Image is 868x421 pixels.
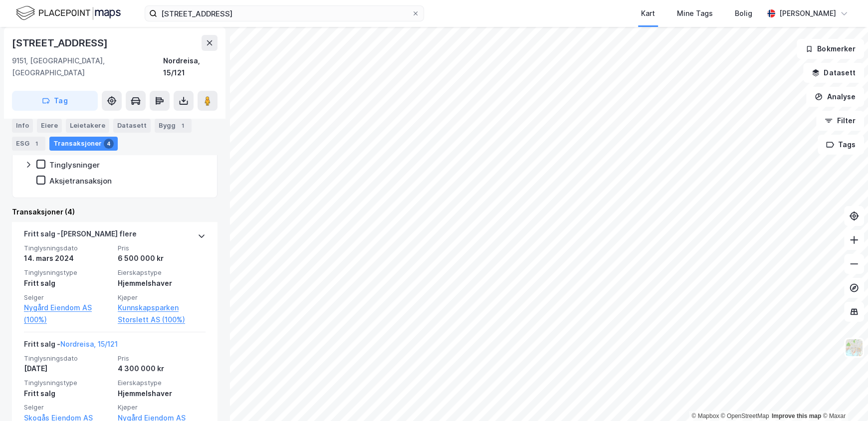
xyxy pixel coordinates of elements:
[12,119,33,133] div: Info
[118,363,206,375] div: 4 300 000 kr
[806,87,864,107] button: Analyse
[24,293,112,302] span: Selger
[178,121,188,131] div: 1
[24,403,112,412] span: Selger
[641,7,655,19] div: Kart
[155,119,192,133] div: Bygg
[49,176,112,186] div: Aksjetransaksjon
[24,379,112,387] span: Tinglysningstype
[118,244,206,252] span: Pris
[60,340,118,348] a: Nordreisa, 15/121
[818,373,868,421] div: Kontrollprogram for chat
[24,277,112,289] div: Fritt salg
[118,268,206,277] span: Eierskapstype
[118,252,206,264] div: 6 500 000 kr
[31,139,41,149] div: 1
[118,379,206,387] span: Eierskapstype
[16,4,121,22] img: logo.f888ab2527a4732fd821a326f86c7f29.svg
[24,354,112,363] span: Tinglysningsdato
[49,137,118,151] div: Transaksjoner
[772,413,821,420] a: Improve this map
[24,338,118,354] div: Fritt salg -
[845,338,864,357] img: Z
[12,137,45,151] div: ESG
[37,119,62,133] div: Eiere
[24,228,137,244] div: Fritt salg - [PERSON_NAME] flere
[721,413,769,420] a: OpenStreetMap
[818,135,864,155] button: Tags
[24,363,112,375] div: [DATE]
[163,55,217,79] div: Nordreisa, 15/121
[779,7,836,19] div: [PERSON_NAME]
[118,388,206,400] div: Hjemmelshaver
[118,403,206,412] span: Kjøper
[113,119,151,133] div: Datasett
[49,160,100,170] div: Tinglysninger
[24,252,112,264] div: 14. mars 2024
[12,55,163,79] div: 9151, [GEOGRAPHIC_DATA], [GEOGRAPHIC_DATA]
[24,302,112,326] a: Nygård Eiendom AS (100%)
[12,35,110,51] div: [STREET_ADDRESS]
[735,7,752,19] div: Bolig
[12,91,98,111] button: Tag
[803,63,864,83] button: Datasett
[66,119,109,133] div: Leietakere
[104,139,114,149] div: 4
[24,388,112,400] div: Fritt salg
[157,6,412,21] input: Søk på adresse, matrikkel, gårdeiere, leietakere eller personer
[816,111,864,131] button: Filter
[118,302,206,326] a: Kunnskapsparken Storslett AS (100%)
[118,277,206,289] div: Hjemmelshaver
[797,39,864,59] button: Bokmerker
[677,7,713,19] div: Mine Tags
[118,293,206,302] span: Kjøper
[24,244,112,252] span: Tinglysningsdato
[818,373,868,421] iframe: Chat Widget
[691,413,719,420] a: Mapbox
[24,268,112,277] span: Tinglysningstype
[118,354,206,363] span: Pris
[12,206,217,218] div: Transaksjoner (4)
